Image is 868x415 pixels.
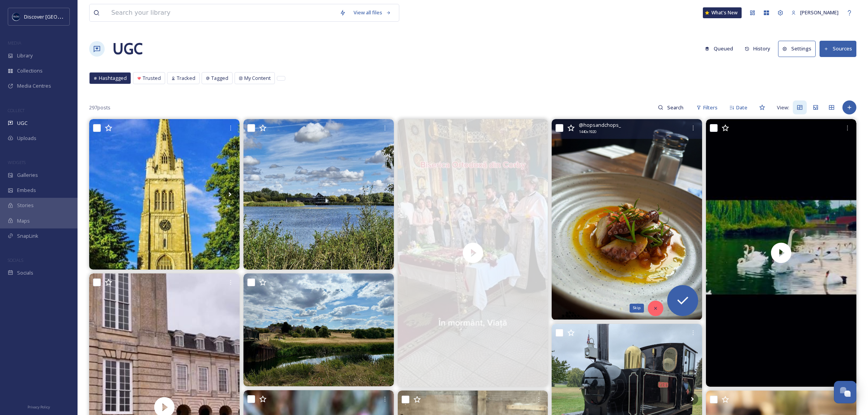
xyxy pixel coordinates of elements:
[17,119,28,127] span: UGC
[706,119,856,387] video: 🤩 #swan #video #instadaily #shorts #uk #london #birds #lake #nature #videos #shotoniphone #travel...
[701,41,737,56] button: Queued
[17,187,36,194] span: Embeds
[800,9,839,16] span: [PERSON_NAME]
[552,119,702,320] img: At this point, we think chef might be slightly obsessed with octopus.. but we’re all for it! Char...
[28,402,50,411] a: Privacy Policy
[741,41,778,56] a: History
[778,41,820,57] a: Settings
[820,41,856,57] button: Sources
[17,202,34,209] span: Stories
[703,104,718,111] span: Filters
[12,13,20,21] img: Untitled%20design%20%282%29.png
[243,119,394,270] img: Views at Stanwick Lakes this morning. #stanwicklakes #northamptonshire #countryside #beautyinbrit...
[17,67,43,74] span: Collections
[703,7,742,18] a: What's New
[8,107,24,113] span: COLLECT
[8,257,23,263] span: SOCIALS
[17,232,38,240] span: SnapLink
[701,41,741,56] a: Queued
[736,104,747,111] span: Date
[24,13,95,20] span: Discover [GEOGRAPHIC_DATA]
[143,74,161,82] span: Trusted
[17,171,38,179] span: Galleries
[706,119,856,387] img: thumbnail
[8,159,26,165] span: WIDGETS
[17,217,30,225] span: Maps
[28,405,50,410] span: Privacy Policy
[579,129,596,135] span: 1440 x 1920
[778,41,816,57] button: Settings
[177,74,195,82] span: Tracked
[17,135,36,142] span: Uploads
[787,5,842,20] a: [PERSON_NAME]
[112,37,143,61] a: UGC
[17,52,33,59] span: Library
[89,104,110,111] span: 297 posts
[398,119,548,387] video: Un fragment din slujba prohodului Adormirii Maicii Domnului. 🙏 În mormânt, Viață Pus ai fost, Hri...
[777,104,789,111] span: View:
[350,5,395,20] a: View all files
[630,304,644,312] div: Skip
[244,74,271,82] span: My Content
[579,121,621,129] span: @ hopsandchops_
[211,74,228,82] span: Tagged
[741,41,775,56] button: History
[243,273,394,386] img: Beautiful walk in the countryside 🌳 #chesterhouse #romanruins #northants #peace #walk
[17,269,33,277] span: Socials
[17,82,51,90] span: Media Centres
[663,100,689,115] input: Search
[107,4,336,21] input: Search your library
[99,74,127,82] span: Hashtagged
[834,381,856,403] button: Open Chat
[8,40,21,46] span: MEDIA
[89,119,240,270] img: Recent Ringing Graham rang his first peal 50 years ago and rang one more to celebrate. This was a...
[398,119,548,387] img: thumbnail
